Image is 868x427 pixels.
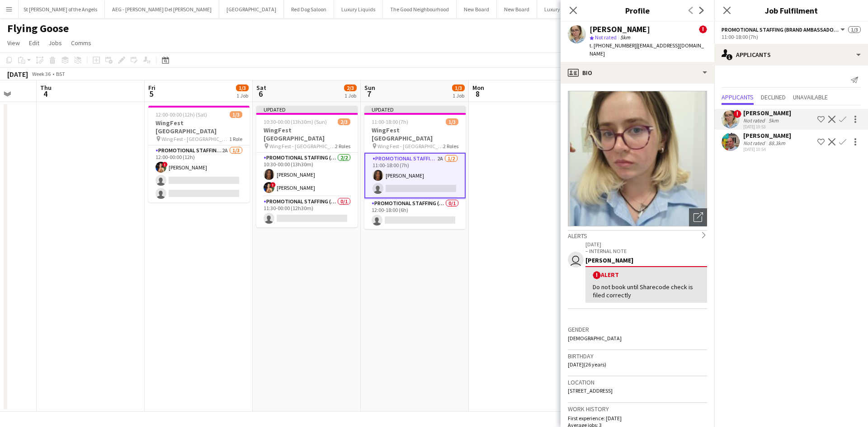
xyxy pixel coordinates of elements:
a: Comms [67,37,95,49]
span: 5km [618,34,632,41]
div: [PERSON_NAME] [585,256,707,264]
span: Thu [40,84,52,92]
h3: Location [568,378,707,386]
span: Declined [761,94,786,100]
span: Promotional Staffing (Brand Ambassadors) [722,26,839,33]
span: 10:30-00:00 (13h30m) (Sun) [264,118,327,125]
span: 12:00-00:00 (12h) (Sat) [156,111,207,118]
span: Week 36 [30,70,52,77]
p: First experience: [DATE] [568,415,707,422]
div: Applicants [714,44,868,66]
h3: WingFest [GEOGRAPHIC_DATA] [256,126,358,142]
p: – INTERNAL NOTE [585,248,707,254]
app-card-role: Promotional Staffing (Brand Ambassadors)2/210:30-00:00 (13h30m)[PERSON_NAME]![PERSON_NAME] [256,153,358,197]
h3: Job Fulfilment [714,5,868,16]
span: Comms [71,39,91,47]
div: [DATE] [7,70,28,79]
button: AEG - [PERSON_NAME] Del [PERSON_NAME] [105,0,219,18]
span: 5 [147,89,156,99]
app-card-role: Promotional Staffing (Brand Ambassadors)0/112:00-18:00 (6h) [364,198,466,229]
span: Not rated [595,34,617,41]
span: 2 Roles [443,143,458,150]
a: Jobs [45,37,66,49]
h3: WingFest [GEOGRAPHIC_DATA] [148,119,250,135]
span: Unavailable [793,94,828,100]
span: Fri [148,84,156,92]
button: New Board [457,0,497,18]
span: 6 [255,89,266,99]
span: 11:00-18:00 (7h) [372,118,408,125]
app-job-card: Updated11:00-18:00 (7h)1/3WingFest [GEOGRAPHIC_DATA] Wing Fest - [GEOGRAPHIC_DATA]2 RolesPromotio... [364,106,466,229]
span: 1/3 [230,111,242,118]
div: [DATE] 10:53 [743,124,791,130]
div: [PERSON_NAME] [590,25,650,33]
span: [STREET_ADDRESS] [568,387,613,394]
button: Promotional Staffing (Brand Ambassadors) [722,26,846,33]
span: 2 Roles [335,143,350,150]
span: Wing Fest - [GEOGRAPHIC_DATA] [161,136,229,142]
button: [GEOGRAPHIC_DATA] [219,0,284,18]
div: [DATE] 10:54 [743,146,791,152]
span: Mon [472,84,484,92]
div: Updated [256,106,358,113]
div: Open photos pop-in [689,208,707,226]
div: Updated [364,106,466,113]
button: New Board [497,0,537,18]
button: Luxury Liquids [334,0,383,18]
app-card-role: Promotional Staffing (Brand Ambassadors)2A1/312:00-00:00 (12h)![PERSON_NAME] [148,145,250,202]
h1: Flying Goose [7,22,69,35]
button: St [PERSON_NAME] of the Angels [16,0,105,18]
span: 2/3 [344,84,357,91]
h3: Birthday [568,352,707,360]
span: Wing Fest - [GEOGRAPHIC_DATA] [269,143,335,150]
div: 1 Job [236,92,248,99]
span: Sun [364,84,375,92]
h3: WingFest [GEOGRAPHIC_DATA] [364,126,466,142]
p: [DATE] [585,241,707,248]
h3: Profile [561,5,714,16]
app-job-card: Updated10:30-00:00 (13h30m) (Sun)2/3WingFest [GEOGRAPHIC_DATA] Wing Fest - [GEOGRAPHIC_DATA]2 Rol... [256,106,358,227]
span: | [EMAIL_ADDRESS][DOMAIN_NAME] [590,42,704,57]
h3: Work history [568,405,707,413]
span: ! [733,110,741,118]
div: [PERSON_NAME] [743,109,791,117]
button: Red Dog Saloon [284,0,334,18]
a: Edit [25,37,43,49]
span: 8 [471,89,484,99]
div: 1 Job [453,92,464,99]
span: 4 [39,89,52,99]
span: View [7,39,20,47]
div: Alert [593,271,700,279]
div: 88.3km [767,140,787,146]
div: BST [56,70,65,77]
span: ! [593,271,601,279]
a: View [4,37,24,49]
div: 5km [767,117,780,124]
div: Alerts [568,230,707,240]
span: Applicants [722,94,754,100]
div: Do not book until Sharecode check is filed correctly [593,283,700,299]
span: ! [162,162,168,167]
div: Not rated [743,117,767,124]
div: 11:00-18:00 (7h) [722,33,861,40]
div: [PERSON_NAME] [743,131,791,140]
span: Sat [256,84,266,92]
span: Edit [29,39,39,47]
button: Luxury Liquids [537,0,586,18]
span: [DATE] (26 years) [568,361,606,368]
span: t. [PHONE_NUMBER] [590,42,637,49]
div: Not rated [743,140,767,146]
app-card-role: Promotional Staffing (Brand Ambassadors)2A1/211:00-18:00 (7h)[PERSON_NAME] [364,153,466,198]
span: 2/3 [338,118,350,125]
h3: Gender [568,325,707,333]
span: 1/3 [452,84,465,91]
app-job-card: 12:00-00:00 (12h) (Sat)1/3WingFest [GEOGRAPHIC_DATA] Wing Fest - [GEOGRAPHIC_DATA]1 RolePromotion... [148,106,250,202]
span: 1/3 [848,26,861,33]
span: 1 Role [229,136,242,142]
span: 1/3 [236,84,249,91]
span: ! [699,25,707,33]
span: Wing Fest - [GEOGRAPHIC_DATA] [377,143,443,150]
